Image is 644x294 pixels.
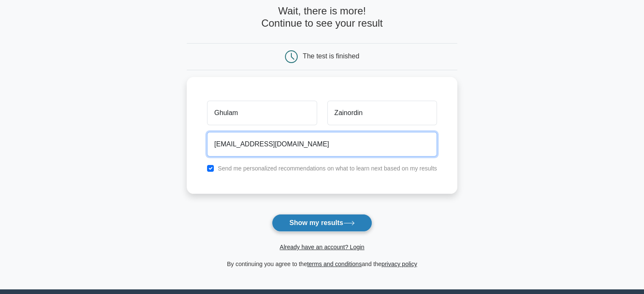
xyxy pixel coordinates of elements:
[327,101,437,125] input: Last name
[218,165,437,172] label: Send me personalized recommendations on what to learn next based on my results
[381,261,417,267] a: privacy policy
[303,52,359,60] div: The test is finished
[187,5,457,30] h4: Wait, there is more! Continue to see your result
[279,244,364,250] a: Already have an account? Login
[307,261,362,267] a: terms and conditions
[207,132,437,157] input: Email
[182,259,462,269] div: By continuing you agree to the and the
[272,214,372,232] button: Show my results
[207,101,317,125] input: First name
